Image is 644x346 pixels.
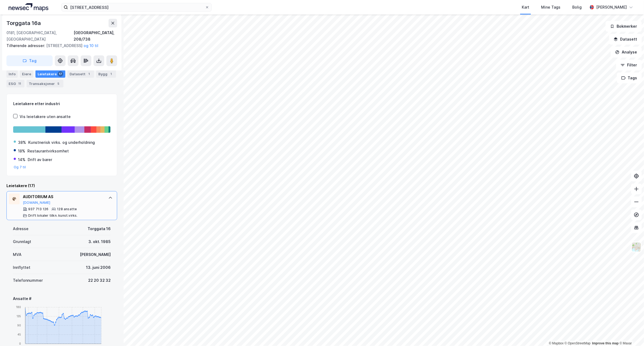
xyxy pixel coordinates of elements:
[88,238,111,245] div: 3. okt. 1985
[9,3,48,11] img: logo.a4113a55bc3d86da70a041830d287a7e.svg
[609,34,642,45] button: Datasett
[58,71,63,77] div: 17
[23,194,103,200] div: AUDITORIUM AS
[17,324,21,327] tspan: 90
[606,21,642,32] button: Bokmerker
[6,30,74,42] div: 0181, [GEOGRAPHIC_DATA], [GEOGRAPHIC_DATA]
[17,81,22,86] div: 11
[87,71,92,77] div: 1
[18,139,26,146] div: 38%
[6,55,53,66] button: Tag
[27,80,63,87] div: Transaksjoner
[20,70,33,78] div: Eiere
[6,42,113,49] div: [STREET_ADDRESS]
[19,342,21,345] tspan: 0
[6,80,24,87] div: ESG
[28,156,52,163] div: Drift av barer
[17,333,21,336] tspan: 45
[13,277,43,284] div: Telefonnummer
[35,70,65,78] div: Leietakere
[565,341,591,345] a: OpenStreetMap
[88,277,111,284] div: 22 20 32 32
[13,101,110,107] div: Leietakere etter industri
[617,73,642,83] button: Tags
[18,156,26,163] div: 14%
[572,4,582,10] div: Bolig
[13,264,30,271] div: Innflyttet
[28,213,78,218] div: Drift lokaler tilkn. kunst.virks.
[617,320,644,346] iframe: Chat Widget
[28,207,48,211] div: 937 713 126
[20,113,71,120] div: Vis leietakere uten ansatte
[56,81,61,86] div: 5
[522,4,529,10] div: Kart
[596,4,627,10] div: [PERSON_NAME]
[57,207,77,211] div: 128 ansatte
[74,30,117,42] div: [GEOGRAPHIC_DATA], 208/738
[80,251,111,258] div: [PERSON_NAME]
[6,43,46,48] span: Tilhørende adresser:
[592,341,619,345] a: Improve this map
[88,226,111,232] div: Torggata 16
[6,19,42,27] div: Torggata 16a
[96,70,116,78] div: Bygg
[16,315,21,318] tspan: 135
[28,139,95,146] div: Kunstnerisk virks. og underholdning
[14,165,26,169] button: Og 7 til
[86,264,111,271] div: 13. juni 2006
[541,4,560,10] div: Mine Tags
[631,242,642,252] img: Z
[6,183,117,189] div: Leietakere (17)
[617,320,644,346] div: Kontrollprogram for chat
[23,201,51,205] button: [DOMAIN_NAME]
[27,148,69,154] div: Restaurantvirksomhet
[13,251,21,258] div: MVA
[6,70,18,78] div: Info
[67,70,94,78] div: Datasett
[549,341,564,345] a: Mapbox
[18,148,25,154] div: 18%
[16,305,21,309] tspan: 180
[13,238,31,245] div: Grunnlagt
[616,60,642,70] button: Filter
[13,295,111,302] div: Ansatte #
[13,226,28,232] div: Adresse
[611,47,642,58] button: Analyse
[68,3,205,11] input: Søk på adresse, matrikkel, gårdeiere, leietakere eller personer
[109,71,114,77] div: 1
